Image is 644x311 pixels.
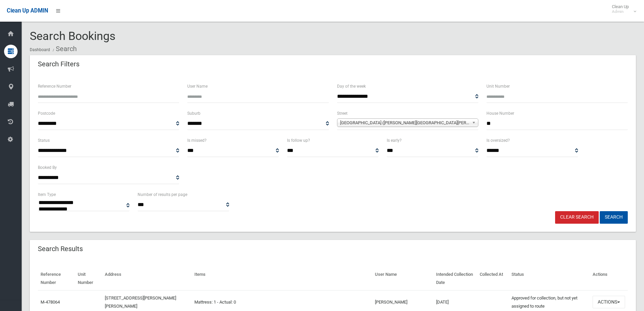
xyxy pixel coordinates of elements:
[38,83,71,90] label: Reference Number
[38,267,75,290] th: Reference Number
[187,83,208,90] label: User Name
[51,43,77,55] li: Search
[612,9,629,14] small: Admin
[340,119,469,127] span: [GEOGRAPHIC_DATA] ([PERSON_NAME][GEOGRAPHIC_DATA][PERSON_NAME])
[590,267,628,290] th: Actions
[433,267,477,290] th: Intended Collection Date
[41,299,60,305] a: M-478064
[486,83,510,90] label: Unit Number
[387,137,402,144] label: Is early?
[138,191,187,198] label: Number of results per page
[372,267,433,290] th: User Name
[30,29,116,43] span: Search Bookings
[187,137,207,144] label: Is missed?
[7,7,48,14] span: Clean Up ADMIN
[75,267,102,290] th: Unit Number
[486,137,510,144] label: Is oversized?
[38,110,55,117] label: Postcode
[38,137,50,144] label: Status
[38,191,56,198] label: Item Type
[287,137,310,144] label: Is follow up?
[509,267,590,290] th: Status
[337,83,366,90] label: Day of the week
[477,267,509,290] th: Collected At
[30,47,50,52] a: Dashboard
[593,296,625,308] button: Actions
[486,110,514,117] label: House Number
[609,4,636,14] span: Clean Up
[187,110,200,117] label: Suburb
[30,242,91,256] header: Search Results
[192,267,372,290] th: Items
[600,211,628,224] button: Search
[30,58,88,71] header: Search Filters
[105,295,176,309] a: [STREET_ADDRESS][PERSON_NAME][PERSON_NAME]
[555,211,599,224] a: Clear Search
[38,164,57,171] label: Booked By
[337,110,348,117] label: Street
[102,267,192,290] th: Address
